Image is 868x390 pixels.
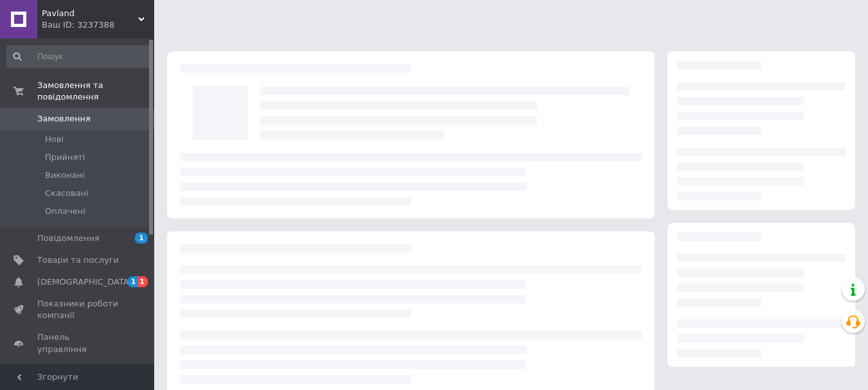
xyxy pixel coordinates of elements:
span: Оплачені [45,206,85,217]
span: Товари та послуги [37,254,119,266]
div: Ваш ID: 3237388 [42,19,154,31]
span: [DEMOGRAPHIC_DATA] [37,276,132,288]
span: 1 [135,233,148,244]
span: Показники роботи компанії [37,298,119,321]
span: Панель управління [37,332,119,355]
span: Нові [45,134,64,145]
input: Пошук [6,45,152,68]
span: 1 [137,276,148,287]
span: Замовлення та повідомлення [37,80,154,103]
span: Скасовані [45,188,89,199]
span: Замовлення [37,113,91,125]
span: Виконані [45,170,85,181]
span: 1 [128,276,138,287]
span: Повідомлення [37,233,100,244]
span: Pavland [42,8,138,19]
span: Прийняті [45,152,85,163]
